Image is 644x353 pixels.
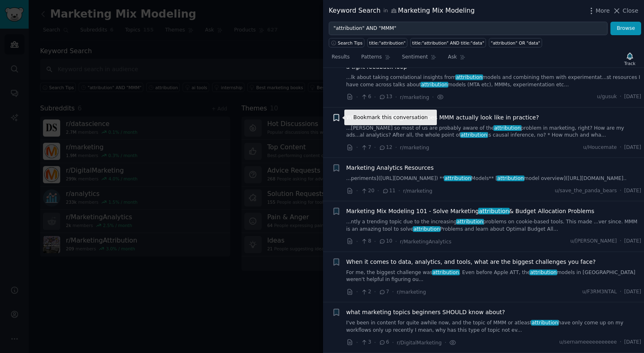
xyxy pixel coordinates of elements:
[356,93,358,101] span: ·
[361,288,371,296] span: 2
[624,93,641,101] span: [DATE]
[374,143,376,152] span: ·
[555,187,617,195] span: u/save_the_panda_bears
[346,308,505,317] a: what marketing topics beginners SHOULD know about?
[346,258,596,266] a: When it comes to data, analytics, and tools, what are the biggest challenges you face?
[497,175,524,181] span: attribution
[587,7,610,15] button: More
[620,93,621,101] span: ·
[346,207,594,216] a: Marketing Mix Modeling 101 - Solve Marketingattribution& Budget Allocation Problems
[361,54,382,61] span: Patterns
[346,74,642,88] a: ...lk about taking correlational insights fromattributionmodels and combining them with experimen...
[346,164,434,172] a: Marketing Analytics Resources
[491,40,540,46] div: "attribution" OR "data"
[620,238,621,245] span: ·
[395,143,397,152] span: ·
[624,61,635,66] div: Track
[529,270,557,275] span: attribution
[398,187,400,195] span: ·
[531,320,559,326] span: attribution
[460,132,488,138] span: attribution
[356,187,358,195] span: ·
[374,93,376,101] span: ·
[346,269,642,283] a: For me, the biggest challenge wasattribution. Even before Apple ATT, theattributionmodels in [GEO...
[346,113,539,122] a: What the [PERSON_NAME] does MMM actually look like in practice?
[570,238,617,245] span: u/[PERSON_NAME]
[332,54,350,61] span: Results
[596,7,610,15] span: More
[620,187,621,195] span: ·
[621,50,638,67] button: Track
[620,288,621,296] span: ·
[623,7,638,15] span: Close
[361,187,374,195] span: 20
[410,38,486,47] a: title:"attribution" AND title:"data"
[356,237,358,246] span: ·
[361,144,371,151] span: 7
[329,51,353,67] a: Results
[400,94,429,100] span: r/marketing
[329,22,608,36] input: Try a keyword related to your business
[356,143,358,152] span: ·
[395,237,397,246] span: ·
[329,38,364,47] button: Search Tips
[392,338,394,347] span: ·
[582,288,617,296] span: u/F3RM3NTAL
[369,40,406,46] div: title:"attribution"
[383,7,388,15] span: in
[400,239,452,245] span: r/MarketingAnalytics
[392,288,394,296] span: ·
[624,288,641,296] span: [DATE]
[402,54,428,61] span: Sentiment
[445,338,446,347] span: ·
[624,144,641,151] span: [DATE]
[379,339,389,346] span: 6
[620,339,621,346] span: ·
[356,338,358,347] span: ·
[444,175,472,181] span: attribution
[397,289,426,295] span: r/marketing
[367,38,407,47] a: title:"attribution"
[356,288,358,296] span: ·
[395,93,397,101] span: ·
[377,187,379,195] span: ·
[399,51,439,67] a: Sentiment
[329,6,475,16] div: Keyword Search Marketing Mix Modeling
[583,144,617,151] span: u/Houcemate
[374,288,376,296] span: ·
[379,288,389,296] span: 7
[379,144,392,151] span: 12
[624,238,641,245] span: [DATE]
[374,338,376,347] span: ·
[361,93,371,101] span: 6
[489,38,542,47] a: "attribution" OR "data"
[361,339,371,346] span: 3
[412,40,484,46] div: title:"attribution" AND title:"data"
[397,340,442,346] span: r/DigitalMarketing
[432,270,460,275] span: attribution
[456,219,484,225] span: attribution
[448,54,457,61] span: Ask
[379,93,392,101] span: 13
[346,319,642,334] a: I've been in content for quite awhile now, and the topic of MMM or atleastattributionhave only co...
[597,93,617,101] span: u/gusuk
[358,51,393,67] a: Patterns
[420,82,448,88] span: attribution
[379,238,392,245] span: 10
[346,207,594,216] span: Marketing Mix Modeling 101 - Solve Marketing & Budget Allocation Problems
[361,238,371,245] span: 8
[612,7,638,15] button: Close
[455,74,483,80] span: attribution
[400,145,429,151] span: r/marketing
[432,93,434,101] span: ·
[403,188,433,194] span: r/marketing
[493,125,521,131] span: attribution
[559,339,617,346] span: u/sernameeeeeeeeeee
[346,218,642,233] a: ...ntly a trending topic due to the increasingattributionproblems on cookie-based tools. This mad...
[338,40,363,46] span: Search Tips
[445,51,468,67] a: Ask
